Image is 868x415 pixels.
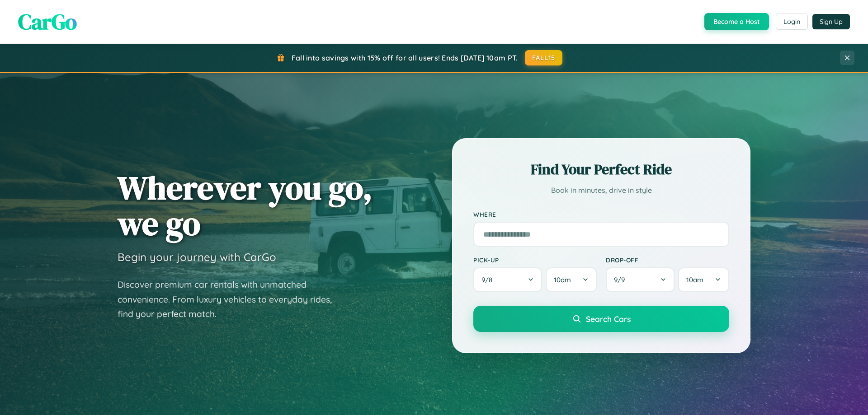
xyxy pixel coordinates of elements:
[292,53,518,62] span: Fall into savings with 15% off for all users! Ends [DATE] 10am PT.
[678,267,729,292] button: 10am
[473,267,542,292] button: 9/8
[473,210,729,218] label: Where
[525,50,563,65] button: FALL15
[18,7,77,37] span: CarGo
[606,256,729,264] label: Drop-off
[614,275,629,284] span: 9 / 9
[546,267,597,292] button: 10am
[606,267,675,292] button: 9/9
[686,275,703,284] span: 10am
[118,250,276,264] h3: Begin your journey with CarGo
[473,184,729,197] p: Book in minutes, drive in style
[776,14,808,30] button: Login
[481,275,497,284] span: 9 / 8
[586,314,631,324] span: Search Cars
[118,277,344,322] p: Discover premium car rentals with unmatched convenience. From luxury vehicles to everyday rides, ...
[118,170,373,241] h1: Wherever you go, we go
[812,14,850,29] button: Sign Up
[554,275,571,284] span: 10am
[473,256,597,264] label: Pick-up
[473,306,729,332] button: Search Cars
[704,13,769,30] button: Become a Host
[473,159,729,179] h2: Find Your Perfect Ride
